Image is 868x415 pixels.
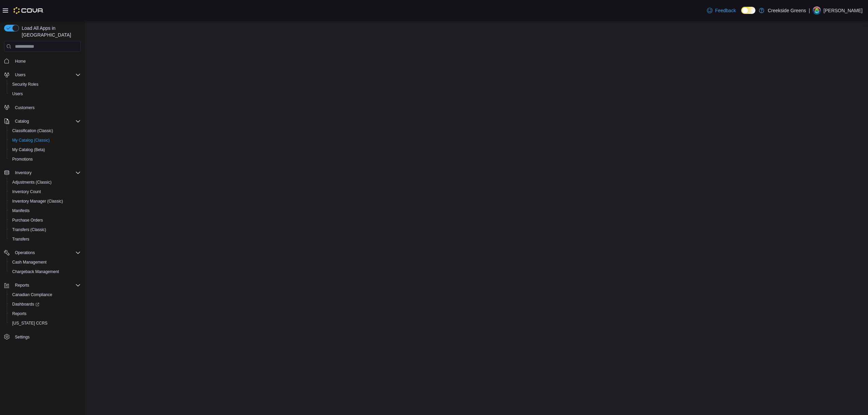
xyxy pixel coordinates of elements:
span: Inventory [15,170,32,175]
button: Home [1,56,83,66]
button: Security Roles [7,80,83,89]
a: Inventory Manager (Classic) [9,197,66,205]
span: Users [15,72,25,78]
span: Catalog [15,119,29,124]
span: Home [12,57,81,65]
span: Feedback [715,7,736,14]
a: Transfers [9,235,32,243]
a: Adjustments (Classic) [9,178,54,186]
a: Reports [9,310,29,318]
span: Chargeback Management [9,268,81,276]
button: Transfers (Classic) [7,225,83,234]
span: Washington CCRS [9,319,81,327]
span: Promotions [9,155,81,163]
button: Reports [7,309,83,318]
a: Chargeback Management [9,268,62,276]
button: Reports [12,281,32,289]
span: Dashboards [12,302,39,307]
span: Catalog [12,117,81,125]
a: Inventory Count [9,188,44,196]
span: Operations [12,249,81,257]
button: Cash Management [7,257,83,267]
span: Transfers [9,235,81,243]
button: Settings [1,332,83,342]
span: Canadian Compliance [12,292,52,297]
button: Inventory [1,168,83,178]
span: My Catalog (Beta) [12,147,45,152]
a: Feedback [704,4,738,17]
button: Catalog [12,117,32,125]
button: Transfers [7,234,83,244]
button: [US_STATE] CCRS [7,318,83,328]
span: Customers [12,103,81,112]
span: Canadian Compliance [9,291,81,299]
span: Inventory Count [12,189,41,194]
a: Customers [12,104,37,112]
button: Customers [1,103,83,112]
button: Manifests [7,206,83,215]
span: My Catalog (Beta) [9,146,81,154]
a: Promotions [9,155,36,163]
span: My Catalog (Classic) [12,138,50,143]
span: Settings [12,333,81,341]
a: Classification (Classic) [9,127,56,135]
button: Operations [12,249,38,257]
button: My Catalog (Classic) [7,136,83,145]
a: Canadian Compliance [9,291,55,299]
span: Manifests [12,208,29,213]
button: Catalog [1,117,83,126]
span: Transfers (Classic) [12,227,46,232]
button: Chargeback Management [7,267,83,276]
span: Inventory [12,169,81,177]
span: Cash Management [12,260,46,265]
span: Reports [12,311,26,316]
a: [US_STATE] CCRS [9,319,50,327]
button: Adjustments (Classic) [7,178,83,187]
a: Dashboards [9,300,42,308]
span: Manifests [9,207,81,215]
span: Security Roles [12,82,38,87]
span: Operations [15,250,35,255]
span: Adjustments (Classic) [9,178,81,186]
span: Security Roles [9,80,81,88]
button: Operations [1,248,83,257]
button: Inventory Count [7,187,83,196]
nav: Complex example [4,53,81,359]
span: Load All Apps in [GEOGRAPHIC_DATA] [19,25,81,38]
a: My Catalog (Beta) [9,146,48,154]
div: Pat McCaffrey [813,6,821,15]
a: Users [9,90,25,98]
span: Users [9,90,81,98]
span: Promotions [12,157,33,162]
span: My Catalog (Classic) [9,136,81,144]
button: Reports [1,281,83,290]
button: Users [1,70,83,80]
a: My Catalog (Classic) [9,136,53,144]
span: Classification (Classic) [12,128,53,133]
input: Dark Mode [741,7,755,14]
button: Promotions [7,154,83,164]
a: Purchase Orders [9,216,46,224]
span: Reports [9,310,81,318]
a: Manifests [9,207,32,215]
a: Home [12,57,28,65]
span: Reports [15,283,29,288]
button: My Catalog (Beta) [7,145,83,154]
span: Inventory Manager (Classic) [9,197,81,205]
a: Settings [12,333,32,341]
button: Inventory [12,169,34,177]
span: Purchase Orders [9,216,81,224]
button: Purchase Orders [7,215,83,225]
span: Classification (Classic) [9,127,81,135]
span: Inventory Manager (Classic) [12,199,63,204]
button: Classification (Classic) [7,126,83,136]
span: Users [12,71,81,79]
a: Security Roles [9,80,41,88]
span: Cash Management [9,258,81,266]
a: Dashboards [7,299,83,309]
a: Transfers (Classic) [9,226,49,234]
span: Chargeback Management [12,269,59,274]
span: Transfers (Classic) [9,226,81,234]
p: Creekside Greens [768,6,806,15]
